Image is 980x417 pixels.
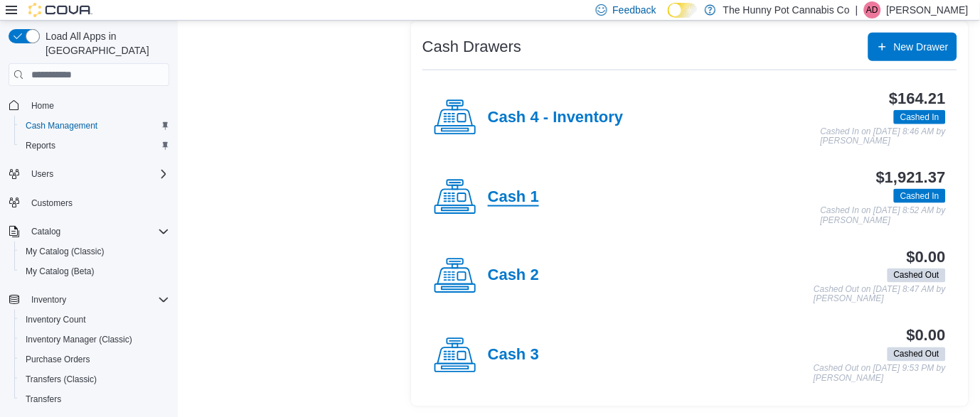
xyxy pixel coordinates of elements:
span: Transfers [26,394,61,405]
span: Reports [26,140,55,151]
span: Inventory Count [26,314,86,325]
span: Users [26,166,169,183]
button: Purchase Orders [14,350,175,369]
span: Cashed Out [894,269,939,282]
span: Cash Management [26,120,97,131]
h3: $0.00 [907,327,946,345]
a: Home [26,97,60,114]
a: Purchase Orders [20,351,96,368]
span: Inventory [26,291,169,308]
span: Transfers (Classic) [26,374,97,385]
span: Catalog [31,226,60,237]
button: Inventory Count [14,310,175,330]
button: My Catalog (Beta) [14,261,175,281]
span: Purchase Orders [20,351,169,368]
span: Purchase Orders [26,354,90,365]
p: | [856,1,858,18]
button: Customers [3,193,175,213]
h3: $0.00 [907,249,946,266]
span: Home [31,100,54,112]
span: My Catalog (Classic) [26,246,105,257]
span: Cashed Out [894,348,939,361]
h3: $1,921.37 [876,169,946,186]
span: New Drawer [894,40,949,54]
a: Cash Management [20,117,103,134]
button: Inventory [3,290,175,310]
p: The Hunny Pot Cannabis Co [723,1,850,18]
h4: Cash 2 [488,267,539,286]
span: Cashed Out [888,347,946,362]
span: Reports [20,137,169,154]
span: Users [31,168,53,180]
h3: Cash Drawers [422,38,521,55]
img: Cova [28,3,92,17]
span: Cash Management [20,117,169,134]
button: Catalog [26,223,66,240]
h3: $164.21 [890,90,946,107]
span: My Catalog (Beta) [26,266,95,277]
a: Inventory Count [20,311,92,328]
span: Cashed In [900,111,939,124]
a: Transfers [20,391,67,408]
p: Cashed In on [DATE] 8:46 AM by [PERSON_NAME] [821,127,946,146]
button: Inventory [26,291,72,308]
a: My Catalog (Beta) [20,263,100,280]
a: Reports [20,137,61,154]
p: [PERSON_NAME] [887,1,969,18]
button: Users [3,164,175,184]
span: Customers [26,194,169,212]
span: Inventory Count [20,311,169,328]
button: Catalog [3,222,175,242]
span: Inventory Manager (Classic) [26,334,132,345]
input: Dark Mode [668,3,698,18]
span: Cashed Out [888,269,946,283]
span: Cashed In [894,189,946,203]
a: Transfers (Classic) [20,371,102,388]
div: Alexyss Dodd [864,1,881,18]
p: Cashed In on [DATE] 8:52 AM by [PERSON_NAME] [821,206,946,225]
button: Inventory Manager (Classic) [14,330,175,350]
span: Catalog [26,223,169,240]
span: Cashed In [894,110,946,124]
span: Inventory [31,294,66,305]
button: Home [3,94,175,115]
button: My Catalog (Classic) [14,242,175,261]
span: Home [26,96,169,114]
button: New Drawer [868,33,957,61]
span: Feedback [613,3,656,17]
h4: Cash 3 [488,347,539,365]
p: Cashed Out on [DATE] 9:53 PM by [PERSON_NAME] [814,364,946,384]
h4: Cash 1 [488,188,539,207]
span: Transfers (Classic) [20,371,169,388]
button: Transfers (Classic) [14,369,175,389]
span: AD [867,1,879,18]
span: Transfers [20,391,169,408]
button: Transfers [14,389,175,409]
a: My Catalog (Classic) [20,243,110,260]
p: Cashed Out on [DATE] 8:47 AM by [PERSON_NAME] [814,286,946,305]
a: Customers [26,195,78,212]
button: Cash Management [14,116,175,136]
span: My Catalog (Beta) [20,263,169,280]
span: Inventory Manager (Classic) [20,331,169,348]
h4: Cash 4 - Inventory [488,109,624,127]
button: Users [26,166,59,183]
span: Load All Apps in [GEOGRAPHIC_DATA] [40,29,169,58]
button: Reports [14,136,175,156]
span: Cashed In [900,190,939,202]
span: Customers [31,197,73,209]
a: Inventory Manager (Classic) [20,331,138,348]
span: My Catalog (Classic) [20,243,169,260]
